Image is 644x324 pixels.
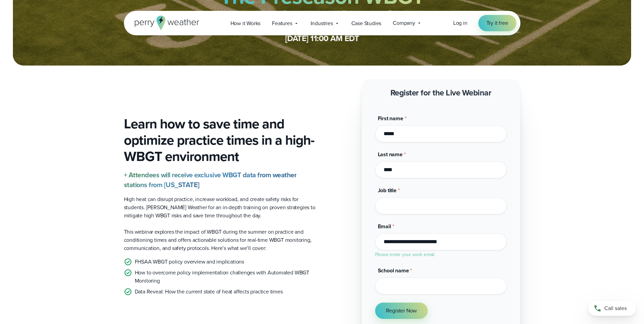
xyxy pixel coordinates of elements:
[453,19,467,27] span: Log in
[478,15,516,31] a: Try it free
[135,258,244,266] p: FHSAA WBGT policy overview and implications
[378,114,403,122] span: First name
[135,269,317,285] p: How to overcome policy implementation challenges with Automated WBGT Monitoring
[124,170,297,190] strong: + Attendees will receive exclusive WBGT data from weather stations from [US_STATE]
[124,228,317,252] p: This webinar explores the impact of WBGT during the summer on practice and conditioning times and...
[378,222,391,230] span: Email
[604,304,627,312] span: Call sales
[386,307,417,315] span: Register Now
[390,87,492,99] strong: Register for the Live Webinar
[225,16,266,30] a: How it Works
[285,32,359,44] strong: [DATE] 11:00 AM EDT
[124,195,317,220] p: High heat can disrupt practice, increase workload, and create safety risks for students. [PERSON_...
[393,19,415,27] span: Company
[486,19,508,27] span: Try it free
[346,16,387,30] a: Case Studies
[588,301,636,316] a: Call sales
[378,186,397,194] span: Job title
[378,150,403,158] span: Last name
[351,19,382,28] span: Case Studies
[124,116,317,165] h3: Learn how to save time and optimize practice times in a high-WBGT environment
[375,303,428,319] button: Register Now
[375,251,435,258] label: Please enter your work email.
[135,288,283,296] p: Data Reveal: How the current state of heat affects practice times
[453,19,467,27] a: Log in
[231,19,261,28] span: How it Works
[272,19,292,28] span: Features
[311,19,333,28] span: Industries
[378,267,409,274] span: School name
